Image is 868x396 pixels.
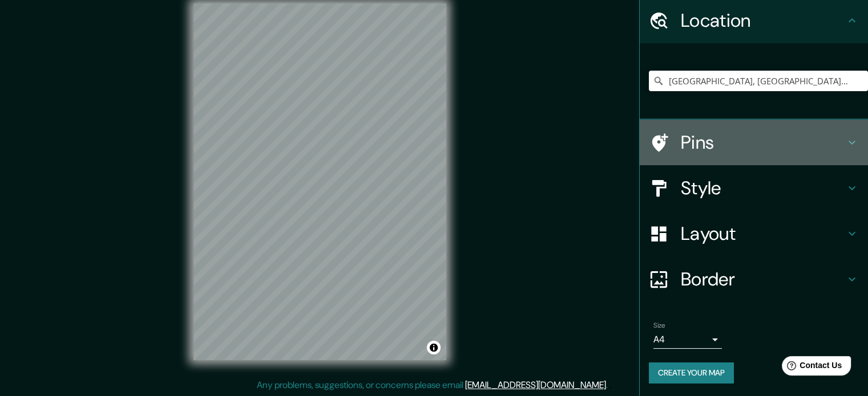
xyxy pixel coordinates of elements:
canvas: Map [193,3,446,360]
div: A4 [653,330,722,349]
h4: Pins [681,131,845,154]
h4: Location [681,9,845,32]
iframe: Help widget launcher [766,352,855,383]
h4: Layout [681,222,845,245]
div: Pins [640,120,868,165]
div: Style [640,165,868,211]
div: . [609,378,612,392]
p: Any problems, suggestions, or concerns please email . [257,378,608,392]
h4: Style [681,177,845,199]
div: Border [640,256,868,302]
button: Toggle attribution [427,341,441,354]
label: Size [653,321,665,330]
h4: Border [681,268,845,291]
a: [EMAIL_ADDRESS][DOMAIN_NAME] [465,379,606,391]
div: . [608,378,609,392]
button: Create your map [649,362,734,383]
div: Layout [640,211,868,256]
input: Pick your city or area [649,71,868,91]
